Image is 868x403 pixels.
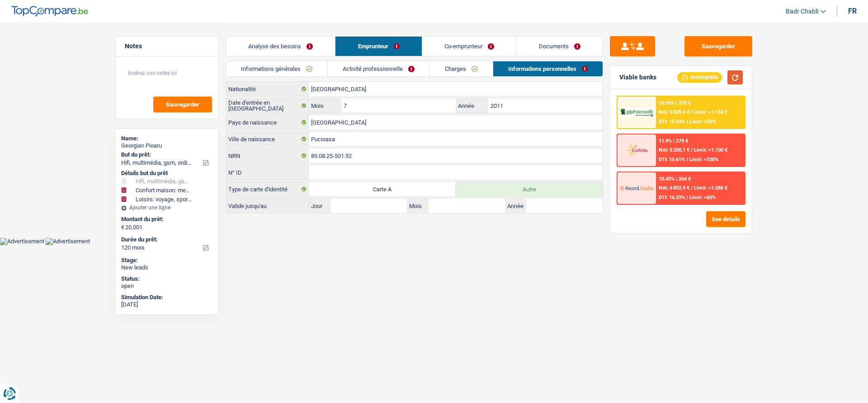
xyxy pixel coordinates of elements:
a: Informations personnelles [493,61,603,76]
input: Belgique [309,115,603,130]
span: Sauvegarder [166,102,199,107]
div: open [121,283,213,290]
input: B-1234567-89 [309,165,603,180]
img: Advertisement [46,238,90,245]
span: Limit: >1.150 € [694,109,727,115]
label: Année [505,199,527,213]
button: See details [706,211,745,227]
label: N° ID [226,165,309,180]
label: Autre [456,182,603,196]
a: Emprunteur [335,37,421,56]
span: / [686,119,688,125]
label: Mois [407,199,429,213]
div: Simulation Date: [121,294,213,301]
img: AlphaCredit [620,107,653,118]
button: Sauvegarder [684,36,752,56]
label: Montant du prêt: [121,216,211,223]
label: Jour [309,199,330,213]
div: Viable banks [619,74,656,81]
input: AAAA [488,98,603,113]
label: Pays de naissance [226,115,309,130]
div: Détails but du prêt [121,170,213,177]
a: Informations générales [226,61,327,76]
span: NAI: 5 200,1 € [659,147,689,153]
div: Name: [121,135,213,142]
label: NRN [226,148,309,163]
button: Sauvegarder [153,97,212,112]
div: Stage: [121,257,213,264]
img: Record Credits [620,180,653,196]
label: Carte A [309,182,456,196]
label: Type de carte d'identité [226,182,309,196]
img: TopCompare Logo [11,6,88,17]
h5: Notes [125,42,209,50]
input: MM [341,98,456,113]
img: Cofidis [620,142,653,158]
div: Status: [121,275,213,283]
label: Nationalité [226,82,309,96]
div: Ajouter une ligne [121,204,213,211]
label: Mois [309,98,341,113]
div: 10.99% | 270 € [659,100,691,106]
span: / [686,195,688,200]
div: New leads [121,264,213,271]
span: Limit: <50% [689,119,716,125]
input: JJ [330,199,407,213]
span: / [691,109,693,115]
div: 11.9% | 279 € [659,138,688,144]
span: NAI: 4 852,9 € [659,185,689,191]
span: Badr Chabli [786,8,818,15]
a: Documents [517,37,603,56]
div: [DATE] [121,301,213,308]
a: Activité professionnelle [328,61,429,76]
span: Limit: <60% [689,195,716,200]
label: Valide jusqu'au [226,199,309,213]
a: Badr Chabli [778,4,826,19]
input: 12.12.12-123.12 [309,148,603,163]
span: NAI: 5 028,4 € [659,109,689,115]
span: / [691,185,693,191]
span: Limit: >1.100 € [694,147,727,153]
label: Année [456,98,488,113]
input: Belgique [309,82,603,96]
span: DTI: 15.61% [659,157,685,162]
span: € [121,224,124,231]
div: Georgian Pioaru [121,142,213,149]
div: 10.45% | 264 € [659,176,691,182]
span: Limit: <100% [689,157,718,162]
label: Date d'entrée en [GEOGRAPHIC_DATA] [226,98,309,113]
label: But du prêt: [121,151,211,158]
span: DTI: 16.33% [659,195,685,200]
span: DTI: 15.93% [659,119,685,125]
span: / [691,147,693,153]
input: MM [429,199,505,213]
div: Incomplete [677,72,722,82]
a: Charges [430,61,493,76]
label: Durée du prêt: [121,236,211,243]
a: Co-emprunteur [422,37,516,56]
span: / [686,157,688,162]
input: AAAA [526,199,603,213]
div: fr [848,7,857,15]
a: Analyse des besoins [226,37,335,56]
span: Limit: >1.586 € [694,185,727,191]
label: Ville de naissance [226,132,309,146]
